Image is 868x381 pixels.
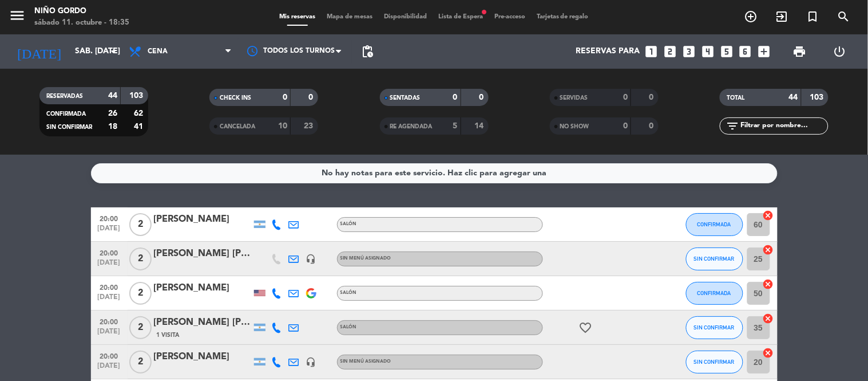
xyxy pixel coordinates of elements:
[726,119,739,133] i: filter_list
[148,48,168,56] span: Cena
[340,290,357,295] span: SALÓN
[95,293,124,307] span: [DATE]
[697,221,731,227] span: CONFIRMADA
[95,328,124,341] span: [DATE]
[763,210,774,221] i: cancel
[763,347,774,359] i: cancel
[306,357,316,367] i: headset_mic
[775,10,789,23] i: exit_to_app
[108,123,117,131] strong: 18
[378,14,433,20] span: Disponibilidad
[479,93,486,101] strong: 0
[129,351,152,374] span: 2
[686,282,743,305] button: CONFIRMADA
[95,246,124,259] span: 20:00
[46,93,83,99] span: RESERVADAS
[34,17,129,29] div: sábado 11. octubre - 18:35
[649,122,656,130] strong: 0
[481,9,487,15] span: fiber_manual_record
[793,45,807,58] span: print
[719,44,734,59] i: looks_5
[757,44,772,59] i: add_box
[686,213,743,236] button: CONFIRMADA
[837,10,851,23] i: search
[154,212,251,227] div: [PERSON_NAME]
[576,47,640,56] span: Reservas para
[46,124,92,130] span: SIN CONFIRMAR
[686,316,743,339] button: SIN CONFIRMAR
[129,92,145,100] strong: 103
[694,256,735,262] span: SIN CONFIRMAR
[129,248,152,270] span: 2
[644,44,659,59] i: looks_one
[579,321,593,335] i: favorite_border
[306,254,316,264] i: headset_mic
[134,123,145,131] strong: 41
[34,6,129,17] div: Niño Gordo
[340,359,391,364] span: Sin menú asignado
[46,111,86,117] span: CONFIRMADA
[322,167,546,180] div: No hay notas para este servicio. Haz clic para agregar una
[220,95,251,101] span: CHECK INS
[686,248,743,270] button: SIN CONFIRMAR
[95,315,124,328] span: 20:00
[95,349,124,362] span: 20:00
[833,45,846,58] i: power_settings_new
[649,93,656,101] strong: 0
[531,14,594,20] span: Tarjetas de regalo
[340,325,357,329] span: SALÓN
[727,95,744,101] span: TOTAL
[274,14,321,20] span: Mis reservas
[340,222,357,226] span: SALÓN
[560,95,588,101] span: SERVIDAS
[763,244,774,256] i: cancel
[134,109,145,117] strong: 62
[623,93,628,101] strong: 0
[623,122,628,130] strong: 0
[700,44,715,59] i: looks_4
[744,10,758,23] i: add_circle_outline
[220,124,255,129] span: CANCELADA
[694,324,735,331] span: SIN CONFIRMAR
[9,7,26,24] i: menu
[106,45,120,58] i: arrow_drop_down
[763,278,774,290] i: cancel
[697,290,731,296] span: CONFIRMADA
[360,45,374,58] span: pending_actions
[663,44,677,59] i: looks_two
[390,124,433,129] span: RE AGENDADA
[820,34,859,69] div: LOG OUT
[789,93,798,101] strong: 44
[95,259,124,272] span: [DATE]
[810,93,826,101] strong: 103
[681,44,696,59] i: looks_3
[157,331,180,340] span: 1 Visita
[95,362,124,375] span: [DATE]
[390,95,421,101] span: SENTADAS
[309,93,316,101] strong: 0
[306,288,316,298] img: google-logo.png
[489,14,531,20] span: Pre-acceso
[95,225,124,238] span: [DATE]
[154,315,251,330] div: [PERSON_NAME] [PERSON_NAME][GEOGRAPHIC_DATA]
[95,280,124,293] span: 20:00
[129,282,152,305] span: 2
[453,122,458,130] strong: 5
[453,93,458,101] strong: 0
[694,359,735,365] span: SIN CONFIRMAR
[283,93,287,101] strong: 0
[154,281,251,296] div: [PERSON_NAME]
[560,124,589,129] span: NO SHOW
[129,316,152,339] span: 2
[9,39,69,64] i: [DATE]
[806,10,820,23] i: turned_in_not
[95,211,124,225] span: 20:00
[763,313,774,324] i: cancel
[738,44,753,59] i: looks_6
[108,109,117,117] strong: 26
[108,92,117,100] strong: 44
[9,7,26,28] button: menu
[129,213,152,236] span: 2
[278,122,287,130] strong: 10
[474,122,486,130] strong: 14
